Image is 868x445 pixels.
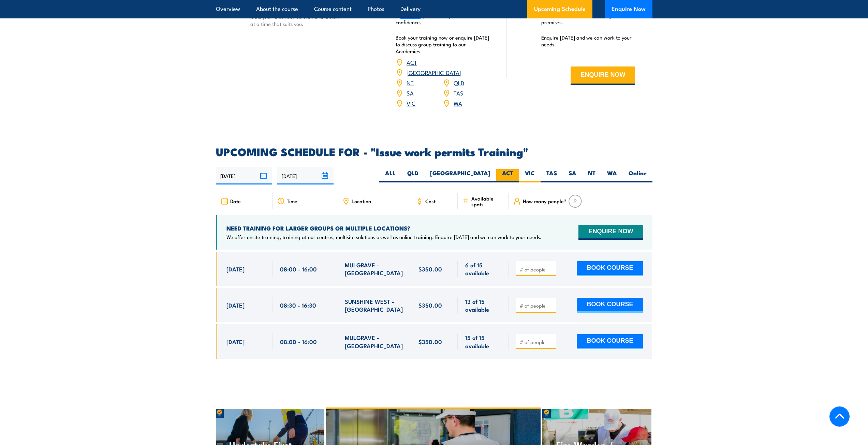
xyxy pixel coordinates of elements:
[226,338,245,345] span: [DATE]
[563,169,582,182] label: SA
[541,34,635,48] p: Enquire [DATE] and we can work to your needs.
[216,147,652,156] h2: UPCOMING SCHEDULE FOR - "Issue work permits Training"
[280,265,317,273] span: 08:00 - 16:00
[418,301,442,309] span: $350.00
[216,167,272,184] input: From date
[280,301,316,309] span: 08:30 - 16:30
[407,89,414,97] a: SA
[407,58,417,66] a: ACT
[418,265,442,273] span: $350.00
[454,78,464,87] a: QLD
[379,169,401,182] label: ALL
[465,297,501,313] span: 13 of 15 available
[523,198,567,204] span: How many people?
[226,265,245,273] span: [DATE]
[425,198,436,204] span: Cost
[230,198,241,204] span: Date
[407,68,461,76] a: [GEOGRAPHIC_DATA]
[407,78,414,87] a: NT
[465,261,501,277] span: 6 of 15 available
[424,169,496,182] label: [GEOGRAPHIC_DATA]
[520,302,554,309] input: # of people
[541,169,563,182] label: TAS
[287,198,297,204] span: Time
[465,333,501,350] span: 15 of 15 available
[471,195,504,207] span: Available spots
[401,169,424,182] label: QLD
[396,34,490,55] p: Book your training now or enquire [DATE] to discuss group training to our Academies
[571,66,635,85] button: ENQUIRE NOW
[519,169,541,182] label: VIC
[582,169,601,182] label: NT
[280,338,317,345] span: 08:00 - 16:00
[345,261,403,277] span: MULGRAVE - [GEOGRAPHIC_DATA]
[226,301,245,309] span: [DATE]
[520,339,554,345] input: # of people
[418,338,442,345] span: $350.00
[250,14,344,27] p: Book your seats via the course schedule at a time that suits you.
[577,334,643,349] button: BOOK COURSE
[407,99,415,107] a: VIC
[454,89,464,97] a: TAS
[577,261,643,276] button: BOOK COURSE
[496,169,519,182] label: ACT
[454,99,462,107] a: WA
[226,234,542,240] p: We offer onsite training, training at our centres, multisite solutions as well as online training...
[345,297,403,313] span: SUNSHINE WEST - [GEOGRAPHIC_DATA]
[623,169,652,182] label: Online
[226,224,542,232] h4: NEED TRAINING FOR LARGER GROUPS OR MULTIPLE LOCATIONS?
[345,333,403,350] span: MULGRAVE - [GEOGRAPHIC_DATA]
[352,198,371,204] span: Location
[277,167,334,184] input: To date
[578,225,643,240] button: ENQUIRE NOW
[577,298,643,313] button: BOOK COURSE
[601,169,623,182] label: WA
[520,266,554,273] input: # of people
